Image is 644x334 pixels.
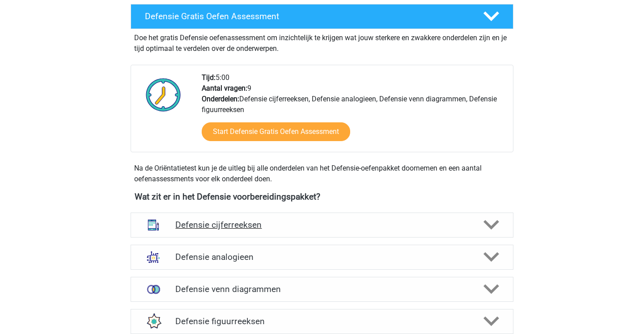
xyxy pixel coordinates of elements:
[131,29,513,54] div: Doe het gratis Defensie oefenassessment om inzichtelijk te krijgen wat jouw sterkere en zwakkere ...
[202,122,350,141] a: Start Defensie Gratis Oefen Assessment
[142,310,165,333] img: figuurreeksen
[131,163,513,184] div: Na de Oriëntatietest kun je de uitleg bij alle onderdelen van het Defensie-oefenpakket doornemen ...
[142,278,165,301] img: venn diagrammen
[175,316,468,326] h4: Defensie figuurreeksen
[135,192,509,202] h4: Wat zit er in het Defensie voorbereidingspakket?
[202,95,239,103] b: Onderdelen:
[127,277,517,302] a: venn diagrammen Defensie venn diagrammen
[175,220,468,230] h4: Defensie cijferreeksen
[202,84,247,92] b: Aantal vragen:
[127,213,517,238] a: cijferreeksen Defensie cijferreeksen
[195,72,513,152] div: 5:00 9 Defensie cijferreeksen, Defensie analogieen, Defensie venn diagrammen, Defensie figuurreeksen
[175,284,468,294] h4: Defensie venn diagrammen
[127,4,517,29] a: Defensie Gratis Oefen Assessment
[141,72,186,117] img: Klok
[142,213,165,237] img: cijferreeksen
[175,252,468,262] h4: Defensie analogieen
[145,11,469,21] h4: Defensie Gratis Oefen Assessment
[202,73,216,82] b: Tijd:
[127,309,517,334] a: figuurreeksen Defensie figuurreeksen
[127,245,517,270] a: analogieen Defensie analogieen
[142,246,165,269] img: analogieen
